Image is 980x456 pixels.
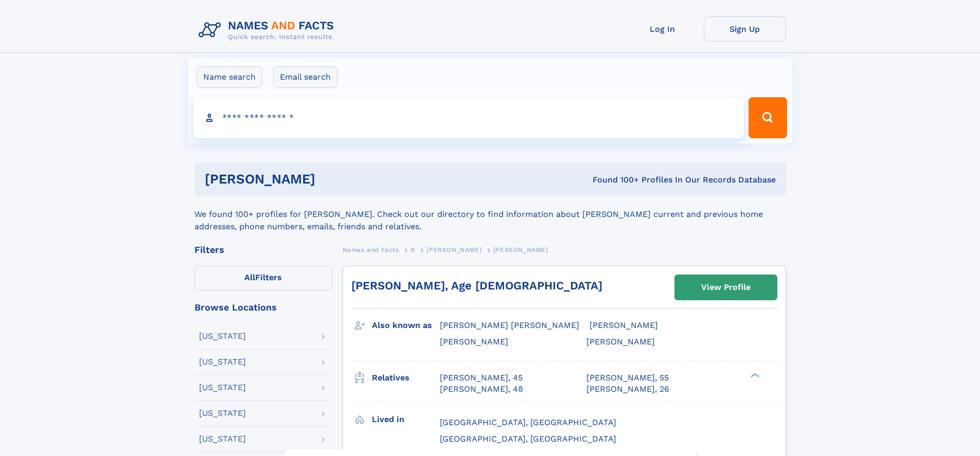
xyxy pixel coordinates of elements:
[199,384,246,392] div: [US_STATE]
[205,173,454,186] h1: [PERSON_NAME]
[244,272,255,282] span: All
[440,337,508,346] span: [PERSON_NAME]
[454,174,776,186] div: Found 100+ Profiles In Our Records Database
[440,372,523,384] a: [PERSON_NAME], 45
[372,317,440,334] h3: Also known as
[193,97,744,138] input: search input
[199,332,246,340] div: [US_STATE]
[675,275,777,300] a: View Profile
[426,243,482,256] a: [PERSON_NAME]
[199,409,246,417] div: [US_STATE]
[440,320,579,330] span: [PERSON_NAME] [PERSON_NAME]
[586,384,669,395] a: [PERSON_NAME], 26
[194,266,332,290] label: Filters
[493,246,548,253] span: [PERSON_NAME]
[704,16,786,42] a: Sign Up
[197,66,262,88] label: Name search
[351,279,602,292] a: [PERSON_NAME], Age [DEMOGRAPHIC_DATA]
[199,435,246,443] div: [US_STATE]
[440,384,523,395] a: [PERSON_NAME], 48
[194,245,332,254] div: Filters
[440,417,616,427] span: [GEOGRAPHIC_DATA], [GEOGRAPHIC_DATA]
[411,246,415,253] span: R
[748,372,760,378] div: ❯
[199,358,246,366] div: [US_STATE]
[343,243,399,256] a: Names and Facts
[194,303,332,312] div: Browse Locations
[194,196,786,233] div: We found 100+ profiles for [PERSON_NAME]. Check out our directory to find information about [PERS...
[426,246,482,253] span: [PERSON_NAME]
[586,372,669,384] a: [PERSON_NAME], 55
[440,434,616,444] span: [GEOGRAPHIC_DATA], [GEOGRAPHIC_DATA]
[411,243,415,256] a: R
[586,337,655,346] span: [PERSON_NAME]
[590,320,658,330] span: [PERSON_NAME]
[372,411,440,428] h3: Lived in
[273,66,337,88] label: Email search
[621,16,704,42] a: Log In
[372,369,440,387] h3: Relatives
[194,16,343,44] img: Logo Names and Facts
[749,97,787,138] button: Search Button
[701,276,751,299] div: View Profile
